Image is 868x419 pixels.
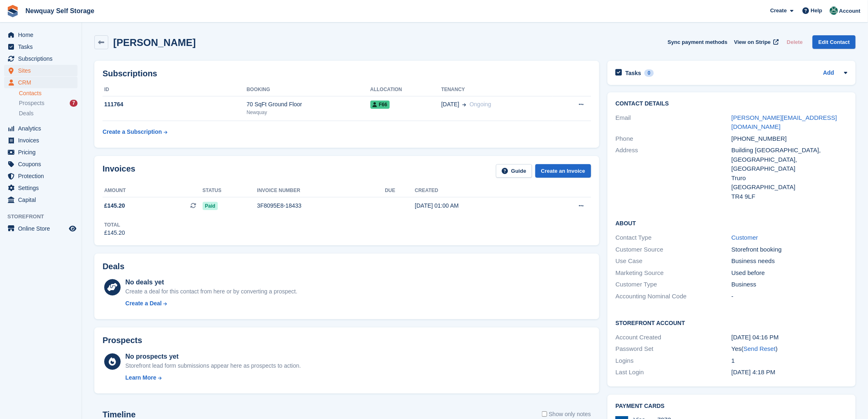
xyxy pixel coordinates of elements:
div: No prospects yet [126,352,301,362]
span: Create [770,7,787,15]
th: Created [415,184,541,197]
span: CRM [18,77,67,88]
span: Capital [18,194,67,206]
div: Email [616,113,732,132]
a: menu [4,182,78,194]
span: Sites [18,65,67,76]
span: Protection [18,170,67,182]
div: Storefront booking [731,245,847,254]
div: Use Case [616,256,732,266]
th: Tenancy [441,83,553,96]
a: Deals [19,109,78,118]
a: menu [4,77,78,88]
th: Allocation [370,83,441,96]
span: Home [18,29,67,41]
a: menu [4,170,78,182]
th: ID [103,83,247,96]
a: menu [4,135,78,146]
div: Business [731,280,847,289]
div: Yes [731,344,847,354]
div: Accounting Nominal Code [616,292,732,301]
h2: Deals [103,262,124,271]
a: Edit Contact [813,35,856,49]
div: Customer Source [616,245,732,254]
a: Customer [731,234,758,241]
span: Settings [18,182,67,194]
div: [GEOGRAPHIC_DATA] [731,183,847,192]
div: 1 [731,356,847,366]
div: [PHONE_NUMBER] [731,134,847,144]
label: Show only notes [542,410,591,419]
th: Amount [103,184,203,197]
span: [DATE] [441,100,459,109]
div: 0 [644,69,654,77]
th: Booking [247,83,370,96]
a: Preview store [68,224,78,234]
div: 3F8095E8-18433 [257,201,385,210]
span: Paid [203,202,218,210]
span: Coupons [18,158,67,170]
a: menu [4,29,78,41]
span: Analytics [18,123,67,134]
span: View on Stripe [734,38,771,46]
div: 111764 [103,100,247,109]
a: menu [4,53,78,64]
a: Newquay Self Storage [22,4,98,18]
img: stora-icon-8386f47178a22dfd0bd8f6a31ec36ba5ce8667c1dd55bd0f319d3a0aa187defe.svg [7,5,19,17]
time: 2025-10-01 15:18:07 UTC [731,369,775,375]
a: menu [4,41,78,53]
div: Account Created [616,333,732,342]
th: Due [385,184,415,197]
h2: About [616,219,847,227]
span: Pricing [18,147,67,158]
h2: Tasks [626,69,642,77]
div: No deals yet [126,277,297,287]
div: Used before [731,268,847,278]
span: Tasks [18,41,67,53]
div: Contact Type [616,233,732,243]
h2: Invoices [103,164,135,178]
span: Deals [19,110,34,117]
div: [DATE] 01:00 AM [415,201,541,210]
div: TR4 9LF [731,192,847,201]
span: Online Store [18,223,67,234]
a: menu [4,65,78,76]
h2: Storefront Account [616,318,847,327]
div: 7 [70,100,78,107]
div: Create a Subscription [103,128,162,136]
a: Guide [496,164,532,178]
div: 70 SqFt Ground Floor [247,100,370,109]
a: [PERSON_NAME][EMAIL_ADDRESS][DOMAIN_NAME] [731,114,837,131]
h2: Payment cards [616,403,847,410]
a: menu [4,158,78,170]
a: Learn More [126,373,301,382]
div: Marketing Source [616,268,732,278]
a: Add [823,69,834,78]
div: - [731,292,847,301]
a: Create a Subscription [103,124,167,140]
div: Newquay [247,109,370,116]
img: JON [830,7,838,15]
span: Account [839,7,861,15]
div: Phone [616,134,732,144]
div: Storefront lead form submissions appear here as prospects to action. [126,362,301,370]
span: Invoices [18,135,67,146]
div: [DATE] 04:16 PM [731,333,847,342]
div: Customer Type [616,280,732,289]
span: Help [811,7,822,15]
h2: Contact Details [616,101,847,107]
a: menu [4,123,78,134]
span: Prospects [19,99,44,107]
span: Storefront [7,213,82,221]
div: Password Set [616,344,732,354]
div: Learn More [126,373,156,382]
div: Last Login [616,368,732,377]
a: View on Stripe [731,35,781,49]
h2: [PERSON_NAME] [113,37,196,48]
span: Subscriptions [18,53,67,64]
h2: Subscriptions [103,69,591,78]
div: Create a Deal [126,299,162,308]
a: Prospects 7 [19,99,78,108]
span: ( ) [742,345,778,352]
div: Building [GEOGRAPHIC_DATA], [GEOGRAPHIC_DATA], [GEOGRAPHIC_DATA] [731,146,847,174]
